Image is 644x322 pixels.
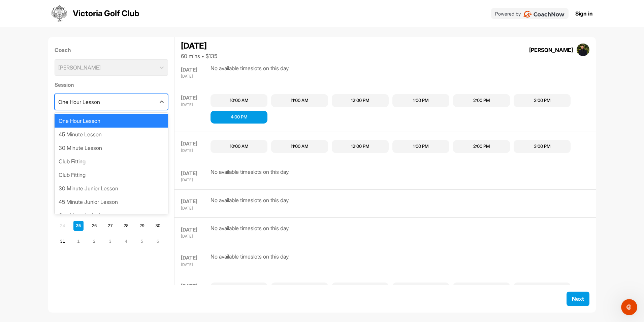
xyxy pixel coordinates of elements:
[153,236,163,246] div: Choose Saturday, September 6th, 2025
[577,44,589,56] img: square_9a6c8adc0b00d20f21d5eea56899bfda.jpg
[121,221,131,231] div: Choose Thursday, August 28th, 2025
[211,252,290,268] div: No available timeslots on this day.
[211,64,290,79] div: No available timeslots on this day.
[534,97,551,104] div: 3:00 PM
[105,236,115,246] div: Choose Wednesday, September 3rd, 2025
[55,81,168,89] label: Session
[181,262,209,268] div: [DATE]
[181,254,209,262] div: [DATE]
[55,114,168,128] div: One Hour Lesson
[181,94,209,102] div: [DATE]
[575,9,593,18] a: Sign in
[230,143,249,150] div: 10:00 AM
[413,143,429,150] div: 1:00 PM
[55,46,168,54] label: Coach
[473,97,490,104] div: 2:00 PM
[181,148,209,154] div: [DATE]
[231,114,248,120] div: 4:00 PM
[55,155,168,168] div: Club Fitting
[153,221,163,231] div: Choose Saturday, August 30th, 2025
[181,102,209,108] div: [DATE]
[230,97,249,104] div: 10:00 AM
[181,198,209,206] div: [DATE]
[55,128,168,141] div: 45 Minute Lesson
[105,221,115,231] div: Choose Wednesday, August 27th, 2025
[58,98,100,106] div: One Hour Lesson
[181,283,209,290] div: [DATE]
[181,177,209,183] div: [DATE]
[73,221,84,231] div: Choose Monday, August 25th, 2025
[137,236,147,246] div: Choose Friday, September 5th, 2025
[89,236,99,246] div: Choose Tuesday, September 2nd, 2025
[291,97,309,104] div: 11:00 AM
[495,10,521,17] p: Powered by
[181,140,209,148] div: [DATE]
[413,97,429,104] div: 1:00 PM
[73,7,139,20] p: Victoria Golf Club
[534,143,551,150] div: 3:00 PM
[55,209,168,222] div: One Hour Junior Lesson
[181,52,217,60] div: 60 mins • $135
[211,196,290,211] div: No available timeslots on this day.
[211,224,290,239] div: No available timeslots on this day.
[567,292,589,306] button: Next
[529,46,573,54] div: [PERSON_NAME]
[58,236,68,246] div: Choose Sunday, August 31st, 2025
[211,168,290,183] div: No available timeslots on this day.
[51,5,67,22] img: logo
[351,97,369,104] div: 12:00 PM
[121,236,131,246] div: Choose Thursday, September 4th, 2025
[55,141,168,155] div: 30 Minute Lesson
[181,206,209,211] div: [DATE]
[473,143,490,150] div: 2:00 PM
[351,143,369,150] div: 12:00 PM
[55,182,168,195] div: 30 Minute Junior Lesson
[621,299,637,315] iframe: Intercom live chat
[73,236,84,246] div: Choose Monday, September 1st, 2025
[89,221,99,231] div: Choose Tuesday, August 26th, 2025
[181,226,209,234] div: [DATE]
[181,234,209,239] div: [DATE]
[523,11,565,18] img: CoachNow
[181,66,209,74] div: [DATE]
[137,221,147,231] div: Choose Friday, August 29th, 2025
[55,168,168,182] div: Club Fitting
[58,221,68,231] div: Not available Sunday, August 24th, 2025
[55,195,168,209] div: 45 Minute Junior Lesson
[291,143,309,150] div: 11:00 AM
[181,74,209,79] div: [DATE]
[181,40,217,52] div: [DATE]
[181,170,209,178] div: [DATE]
